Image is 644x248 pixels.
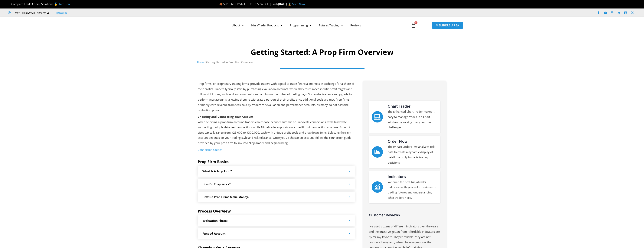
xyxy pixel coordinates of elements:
p: Prop firms, or proprietary trading firms, provide traders with capital to trade financial markets... [198,81,355,113]
img: 🏆 [8,3,11,5]
a: Indicators [388,174,406,179]
p: When selecting a prop firm account, traders can choose between Rithmic or Tradovate connections, ... [198,114,355,146]
span: Mon - Fri: 8:00 AM – 6:00 PM EST [14,10,51,15]
nav: Breadcrumb [197,60,447,65]
a: Connection Guides [198,148,222,152]
div: Funded Account: [198,228,355,239]
strong: Choosing and Connecting Your Account [198,115,253,119]
a: Evaluation Phase: [202,219,227,223]
a: How Do they work? [202,182,230,186]
h5: Prop Firm Basics [198,159,355,164]
a: Funded Account: [202,232,226,235]
div: Evaluation Phase: [198,215,355,226]
nav: Menu [229,21,407,30]
a: Home [197,60,204,64]
span: 🍂 SEPTEMBER SALE | Up To 50% OFF | Ends [219,2,278,6]
a: Programming [286,21,315,30]
a: Futures Trading [315,21,347,30]
a: Order Flow [388,139,408,144]
div: How Do they work? [198,179,355,189]
a: 0 [405,20,422,31]
a: Chart Trader [372,111,383,122]
a: Reviews [347,21,365,30]
a: Order Flow [372,146,383,158]
div: How do Prop Firms make money? [198,192,355,202]
div: What is a prop firm? [198,166,355,177]
a: NinjaTrader Products [247,21,286,30]
h5: Process Overview [198,209,355,213]
img: LogoAI | Affordable Indicators – NinjaTrader [181,18,221,32]
h3: Customer Reviews [369,213,440,217]
a: Chart Trader [388,104,410,109]
span: 0 [414,21,417,24]
a: What is a prop firm? [202,169,232,173]
p: The Impact Order Flow analyzes tick data to create a dynamic display of detail that truly impacts... [388,144,438,165]
span: MEMBERS AREA [436,24,459,27]
a: Indicators [372,181,383,193]
p: We build the best NinjaTrader indicators with years of experience in trading futures and understa... [388,179,438,200]
p: The Enhanced Chart Trader makes it easy to manage trades in a Chart window by solving many common... [388,109,438,130]
h1: Getting Started: A Prop Firm Overview [197,47,447,57]
strong: [DATE] ⌛ [278,2,292,6]
a: Trustpilot [56,10,67,15]
a: Start Here [58,2,71,6]
a: MEMBERS AREA [432,22,463,29]
img: NinjaTrader Wordmark color RGB | Affordable Indicators – NinjaTrader [377,88,433,95]
span: Compare Trade Copier Solutions 🥇 [8,2,71,6]
a: How do Prop Firms make money? [202,195,249,199]
a: About [229,21,247,30]
a: Save Now [292,2,305,6]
